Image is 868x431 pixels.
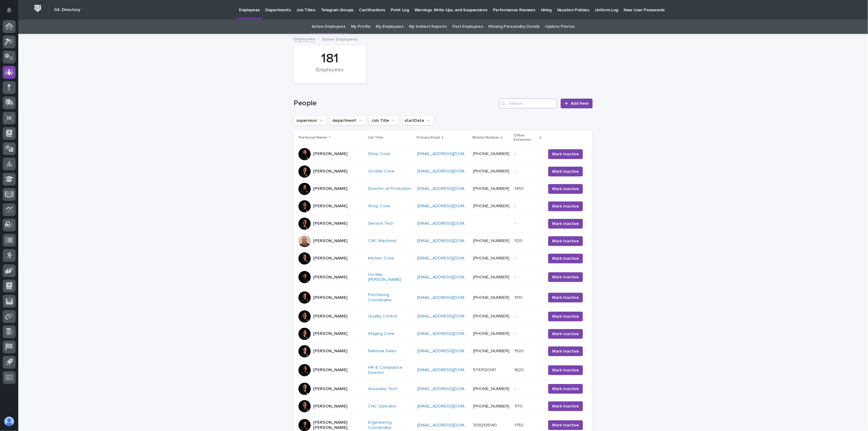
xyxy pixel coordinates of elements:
[548,384,583,394] button: Mark Inactive
[304,67,356,80] div: Employees
[294,267,593,288] tr: [PERSON_NAME]On-Site [PERSON_NAME] [EMAIL_ADDRESS][DOMAIN_NAME] [PHONE_NUMBER]-- Mark Inactive
[409,20,447,34] a: My Indirect Reports
[552,221,579,227] span: Mark Inactive
[417,204,486,208] a: [EMAIL_ADDRESS][DOMAIN_NAME]
[552,422,579,428] span: Mark Inactive
[499,99,557,108] input: Search
[548,293,583,302] button: Mark Inactive
[312,20,345,34] a: Active Employees
[294,145,593,163] tr: [PERSON_NAME]Shop Crew [EMAIL_ADDRESS][DOMAIN_NAME] [PHONE_NUMBER]-- Mark Inactive
[548,254,583,263] button: Mark Inactive
[294,360,593,380] tr: [PERSON_NAME]HR & Compliance Director [EMAIL_ADDRESS][DOMAIN_NAME] 574312014116201620 Mark Inactive
[514,168,517,174] p: -
[552,295,579,301] span: Mark Inactive
[294,250,593,267] tr: [PERSON_NAME]Kitchen Crew [EMAIL_ADDRESS][DOMAIN_NAME] [PHONE_NUMBER]-- Mark Inactive
[514,403,524,409] p: 1170
[54,7,80,13] h2: 04. Directory
[514,330,517,336] p: -
[376,20,403,34] a: My Employees
[368,151,390,157] a: Shop Crew
[417,275,486,279] a: [EMAIL_ADDRESS][DOMAIN_NAME]
[514,202,517,209] p: -
[548,401,583,411] button: Mark Inactive
[313,404,347,409] p: [PERSON_NAME]
[294,197,593,215] tr: [PERSON_NAME]Shop Crew [EMAIL_ADDRESS][DOMAIN_NAME] [PHONE_NUMBER]-- Mark Inactive
[3,4,16,16] button: Notifications
[514,273,517,280] p: -
[298,134,327,141] p: Preferred Name
[548,167,583,176] button: Mark Inactive
[514,150,517,157] p: -
[552,203,579,209] span: Mark Inactive
[548,201,583,211] button: Mark Inactive
[514,313,517,319] p: -
[473,187,509,191] a: [PHONE_NUMBER]
[417,239,486,243] a: [EMAIL_ADDRESS][DOMAIN_NAME]
[473,256,509,260] a: [PHONE_NUMBER]
[368,292,412,303] a: Purchasing Coordinator
[368,186,411,191] a: Director of Production
[294,288,593,308] tr: [PERSON_NAME]Purchasing Coordinator [EMAIL_ADDRESS][DOMAIN_NAME] [PHONE_NUMBER]13101310 Mark Inac...
[294,380,593,398] tr: [PERSON_NAME]Assembly Tech [EMAIL_ADDRESS][DOMAIN_NAME] [PHONE_NUMBER]-- Mark Inactive
[548,149,583,159] button: Mark Inactive
[514,385,517,392] p: -
[313,256,347,261] p: [PERSON_NAME]
[552,168,579,175] span: Mark Inactive
[472,134,499,141] p: Mobile Number
[351,20,371,34] a: My Profile
[294,163,593,180] tr: [PERSON_NAME]On-Site Crew [EMAIL_ADDRESS][DOMAIN_NAME] [PHONE_NUMBER]-- Mark Inactive
[514,422,525,428] p: 1750
[417,349,486,353] a: [EMAIL_ADDRESS][DOMAIN_NAME]
[548,272,583,282] button: Mark Inactive
[294,325,593,342] tr: [PERSON_NAME]Staging Crew [EMAIL_ADDRESS][DOMAIN_NAME] [PHONE_NUMBER]-- Mark Inactive
[514,185,525,191] p: 1450
[548,365,583,375] button: Mark Inactive
[417,187,486,191] a: [EMAIL_ADDRESS][DOMAIN_NAME]
[473,368,496,372] a: 5743120141
[552,331,579,337] span: Mark Inactive
[552,151,579,157] span: Mark Inactive
[548,420,583,430] button: Mark Inactive
[473,295,509,300] a: [PHONE_NUMBER]
[552,386,579,392] span: Mark Inactive
[313,295,347,300] p: [PERSON_NAME]
[417,387,486,391] a: [EMAIL_ADDRESS][DOMAIN_NAME]
[369,116,399,125] button: Job Title
[548,346,583,356] button: Mark Inactive
[402,116,434,125] button: startDate
[473,239,509,243] a: [PHONE_NUMBER]
[552,367,579,373] span: Mark Inactive
[552,313,579,320] span: Mark Inactive
[313,238,347,244] p: [PERSON_NAME]
[473,404,509,408] a: [PHONE_NUMBER]
[294,116,327,125] button: supervisor
[417,314,486,318] a: [EMAIL_ADDRESS][DOMAIN_NAME]
[368,238,396,244] a: CNC Machinist
[8,7,16,17] div: Notifications
[548,329,583,339] button: Mark Inactive
[552,274,579,280] span: Mark Inactive
[545,20,575,34] a: Update Photos
[368,221,394,226] a: Service Tech
[322,35,357,42] p: Active Employees
[417,134,440,141] p: Primary Email
[313,349,347,354] p: [PERSON_NAME]
[552,403,579,409] span: Mark Inactive
[368,331,394,336] a: Staging Crew
[294,35,315,42] a: Employees
[473,169,509,173] a: [PHONE_NUMBER]
[313,275,347,280] p: [PERSON_NAME]
[514,220,517,226] p: -
[473,314,509,318] a: [PHONE_NUMBER]
[548,312,583,321] button: Mark Inactive
[473,423,497,427] a: 3092125140
[514,237,524,244] p: 1120
[417,295,486,300] a: [EMAIL_ADDRESS][DOMAIN_NAME]
[452,20,483,34] a: Past Employees
[294,215,593,232] tr: [PERSON_NAME]Service Tech [EMAIL_ADDRESS][DOMAIN_NAME] -- Mark Inactive
[514,132,538,143] p: Office Extension
[368,404,396,409] a: CNC Operator
[368,169,394,174] a: On-Site Crew
[552,238,579,244] span: Mark Inactive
